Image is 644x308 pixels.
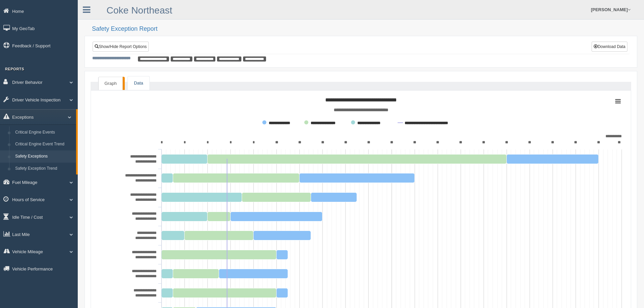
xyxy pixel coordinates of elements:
a: Coke Northeast [106,5,172,16]
a: Graph [98,77,123,90]
a: Safety Exception Trend [12,163,76,175]
a: Safety Exceptions [12,150,76,163]
a: Critical Engine Events [12,126,76,139]
a: Critical Engine Event Trend [12,138,76,150]
a: Show/Hide Report Options [93,42,149,52]
h2: Safety Exception Report [92,26,637,32]
a: Data [128,76,149,90]
button: Download Data [592,42,627,52]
